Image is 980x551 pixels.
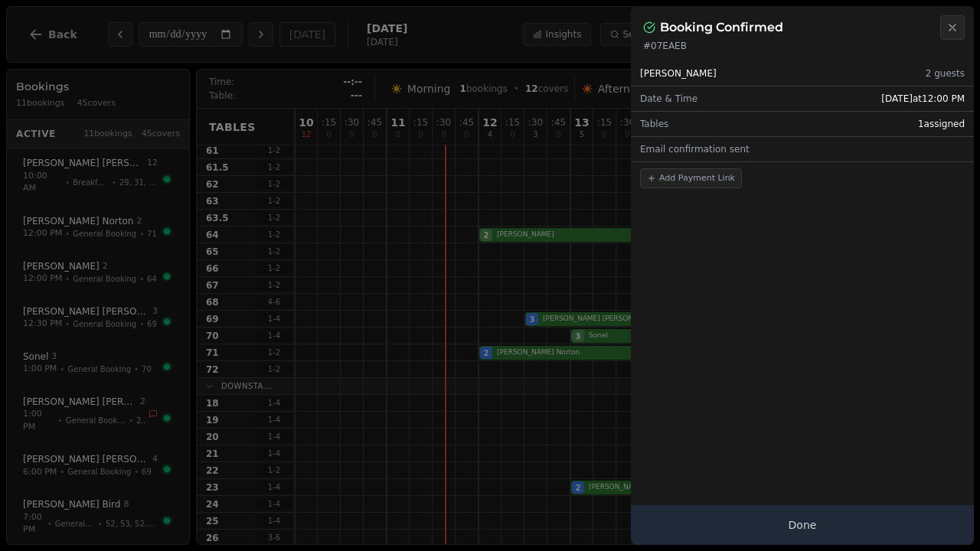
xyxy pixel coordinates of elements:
span: [PERSON_NAME] [640,67,717,80]
h2: Booking Confirmed [660,18,783,37]
button: Done [631,505,974,545]
span: [DATE] at 12:00 PM [881,93,965,105]
span: 2 guests [926,67,965,80]
button: Add Payment Link [640,168,742,188]
span: Date & Time [640,93,697,105]
span: Tables [640,118,668,130]
div: Email confirmation sent [631,137,974,161]
p: # 07EAEB [643,40,962,52]
span: 1 assigned [918,118,965,130]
